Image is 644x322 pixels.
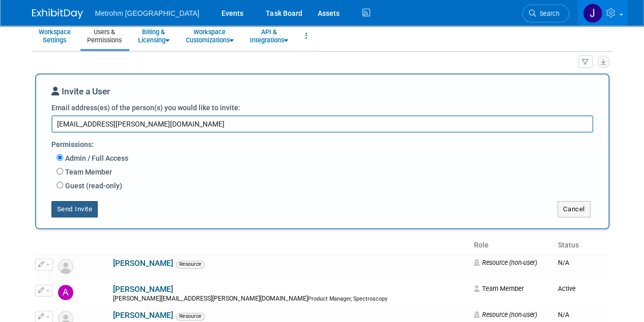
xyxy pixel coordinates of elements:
[557,201,591,217] button: Cancel
[558,259,569,266] span: N/A
[63,167,112,177] label: Team Member
[51,135,601,152] div: Permissions:
[95,9,200,17] span: Metrohm [GEOGRAPHIC_DATA]
[474,259,537,266] span: Resource (non-user)
[32,9,83,19] img: ExhibitDay
[243,23,295,48] a: API &Integrations
[113,295,467,303] div: [PERSON_NAME][EMAIL_ADDRESS][PERSON_NAME][DOMAIN_NAME]
[176,313,205,320] span: Resource
[51,85,593,103] div: Invite a User
[558,285,576,292] span: Active
[536,10,559,17] span: Search
[583,4,602,23] img: Joanne Yam
[113,285,173,294] a: [PERSON_NAME]
[179,23,240,48] a: WorkspaceCustomizations
[176,261,205,268] span: Resource
[470,237,554,254] th: Role
[554,237,609,254] th: Status
[474,311,537,318] span: Resource (non-user)
[51,103,240,113] label: Email address(es) of the person(s) you would like to invite:
[131,23,176,48] a: Billing &Licensing
[113,259,173,268] a: [PERSON_NAME]
[113,311,173,320] a: [PERSON_NAME]
[558,311,569,318] span: N/A
[63,181,122,191] label: Guest (read-only)
[58,285,73,300] img: Adam Hopkins
[63,153,128,163] label: Admin / Full Access
[522,5,569,22] a: Search
[80,23,128,48] a: Users &Permissions
[32,23,77,48] a: WorkspaceSettings
[58,259,73,274] img: Resource
[308,295,387,302] span: Product Manager, Spectroscopy
[51,201,98,217] button: Send Invite
[474,285,524,292] span: Team Member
